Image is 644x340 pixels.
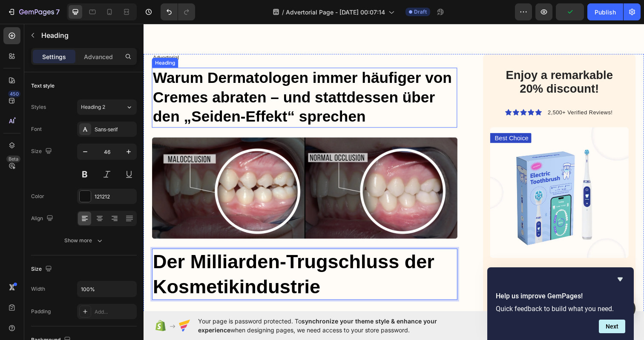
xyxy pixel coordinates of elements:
[496,274,625,333] div: Help us improve GemPages!
[354,249,495,270] a: CHECK AVAILABILITY
[144,23,644,311] iframe: Design area
[286,8,385,17] span: Advertorial Page - [DATE] 00:07:14
[414,8,427,16] span: Draft
[42,52,66,61] p: Settings
[31,193,44,200] div: Color
[282,8,284,17] span: /
[384,256,456,265] p: CHECK AVAILABILITY
[31,263,54,275] div: Size
[380,291,477,298] p: Just 2 minutes for a thorough clean
[354,106,495,239] img: gempages_585315320734942013-5ce3d27c-5075-48ee-9848-acc49fefd679.webp
[198,317,437,334] span: synchronize your theme style & enhance your experience
[95,308,135,316] div: Add...
[31,213,55,224] div: Align
[56,7,60,17] p: 7
[587,3,623,20] button: Publish
[359,113,393,121] p: Best Choice
[77,99,137,115] button: Heading 2
[31,308,51,315] div: Padding
[595,8,616,17] div: Publish
[615,274,625,284] button: Hide survey
[78,281,136,297] input: Auto
[496,291,625,301] h2: Help us improve GemPages!
[161,3,195,20] div: Undo/Redo
[64,236,104,245] div: Show more
[198,317,470,334] span: Your page is password protected. To when designing pages, we need access to your store password.
[31,82,55,90] div: Text style
[31,103,46,111] div: Styles
[358,45,492,75] h2: Enjoy a remarkable 20% discount!
[95,126,135,133] div: Sans-serif
[9,293,319,311] p: Jahr für Jahr geben Menschen Milliarden für Anti-Aging-Cremes, Seren und „Wunderprodukte“ aus. Un...
[31,233,137,248] button: Show more
[95,193,135,201] div: 121212
[31,125,42,133] div: Font
[6,156,20,162] div: Beta
[380,276,477,283] p: Features 3 cleaning modes, timers
[84,52,113,61] p: Advanced
[31,285,45,293] div: Width
[31,146,54,157] div: Size
[413,88,479,94] span: 2,500+ Verified Reviews!
[599,320,625,333] button: Next question
[81,103,105,111] span: Heading 2
[8,91,20,97] div: 450
[41,30,133,40] p: Heading
[3,3,63,20] button: 7
[496,305,625,313] p: Quick feedback to build what you need.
